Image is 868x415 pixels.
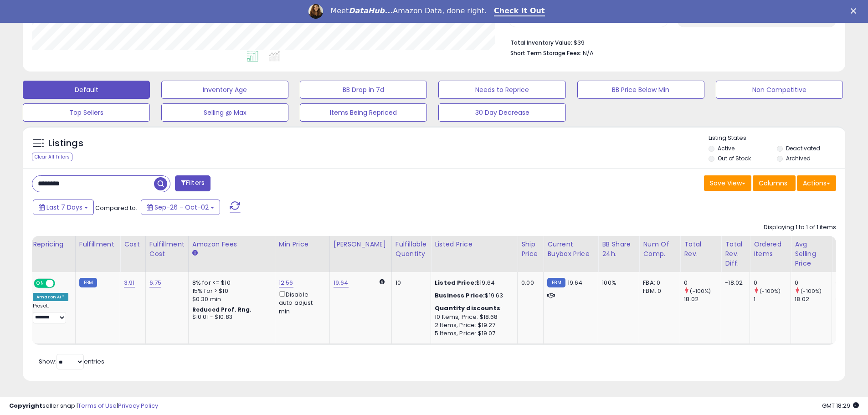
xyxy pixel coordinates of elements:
small: (-100%) [801,287,822,295]
div: : [435,304,510,313]
div: 0.00 [521,279,536,287]
div: -18.02 [725,279,743,287]
div: Amazon AI * [33,293,68,301]
img: Profile image for Georgie [308,4,323,19]
div: 100% [602,279,632,287]
div: Total Rev. [684,240,717,259]
label: Archived [786,154,811,162]
button: Top Sellers [23,103,150,122]
b: Reduced Prof. Rng. [192,306,252,313]
button: Selling @ Max [161,103,288,122]
div: 5 Items, Price: $19.07 [435,329,510,338]
a: 3.91 [124,278,135,287]
div: Repricing [33,240,72,249]
div: 0 [754,279,791,287]
span: 19.64 [568,278,583,287]
span: Sep-26 - Oct-02 [154,203,209,212]
b: Total Inventory Value: [510,39,572,46]
a: Terms of Use [78,401,117,410]
div: 10 [395,279,424,287]
button: Save View [704,175,751,191]
a: Privacy Policy [118,401,158,410]
button: BB Price Below Min [577,81,704,99]
a: Check It Out [494,6,545,16]
label: Active [718,144,734,152]
div: Avg Selling Price [795,240,828,268]
h5: Listings [48,137,83,150]
button: Needs to Reprice [438,81,565,99]
div: Num of Comp. [643,240,676,259]
b: Quantity discounts [435,304,500,313]
button: Actions [797,175,836,191]
div: Close [851,8,860,14]
div: Fulfillment [79,240,116,249]
div: FBA: 0 [643,279,673,287]
div: [PERSON_NAME] [334,240,388,249]
div: 0 [684,279,721,287]
div: $10.01 - $10.83 [192,313,268,321]
small: (-100%) [760,287,781,295]
div: Current Buybox Price [547,240,594,259]
a: 12.56 [279,278,293,287]
i: DataHub... [349,6,393,15]
b: Listed Price: [435,278,476,287]
div: Meet Amazon Data, done right. [330,6,487,15]
div: Clear All Filters [32,153,72,161]
div: 8% for <= $10 [192,279,268,287]
div: 0 [795,279,832,287]
span: Last 7 Days [46,203,82,212]
button: Last 7 Days [33,200,94,215]
small: Amazon Fees. [192,249,198,257]
b: Short Term Storage Fees: [510,49,581,57]
button: Columns [753,175,796,191]
a: 19.64 [334,278,349,287]
div: Ship Price [521,240,539,259]
span: OFF [54,280,68,287]
div: 10 Items, Price: $18.68 [435,313,510,321]
span: N/A [583,49,594,57]
div: Amazon Fees [192,240,271,249]
strong: Copyright [9,401,42,410]
button: Default [23,81,150,99]
a: 6.75 [149,278,162,287]
div: Cost [124,240,142,249]
button: 30 Day Decrease [438,103,565,122]
span: Columns [759,179,787,188]
div: Fulfillable Quantity [395,240,427,259]
b: Business Price: [435,291,485,300]
div: 2 Items, Price: $19.27 [435,321,510,329]
button: Non Competitive [716,81,843,99]
small: FBM [79,278,97,287]
p: Listing States: [709,134,845,143]
div: seller snap | | [9,402,158,410]
div: Preset: [33,303,68,323]
label: Deactivated [786,144,820,152]
div: $0.30 min [192,295,268,303]
button: Items Being Repriced [300,103,427,122]
span: ON [35,280,46,287]
span: Show: entries [39,357,104,366]
div: BB Share 24h. [602,240,635,259]
span: Compared to: [95,204,137,212]
li: $39 [510,36,829,47]
div: Displaying 1 to 1 of 1 items [764,223,836,232]
div: 1 [754,295,791,303]
small: FBM [547,278,565,287]
span: 2025-10-10 18:29 GMT [822,401,859,410]
div: Fulfillment Cost [149,240,185,259]
div: Min Price [279,240,326,249]
div: $19.64 [435,279,510,287]
div: Disable auto adjust min [279,289,323,316]
div: 18.02 [795,295,832,303]
button: Filters [175,175,211,191]
label: Out of Stock [718,154,751,162]
div: Listed Price [435,240,514,249]
div: Ordered Items [754,240,787,259]
div: Total Rev. Diff. [725,240,746,268]
div: 15% for > $10 [192,287,268,295]
div: $19.63 [435,292,510,300]
small: (-100%) [690,287,711,295]
div: FBM: 0 [643,287,673,295]
button: BB Drop in 7d [300,81,427,99]
button: Inventory Age [161,81,288,99]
